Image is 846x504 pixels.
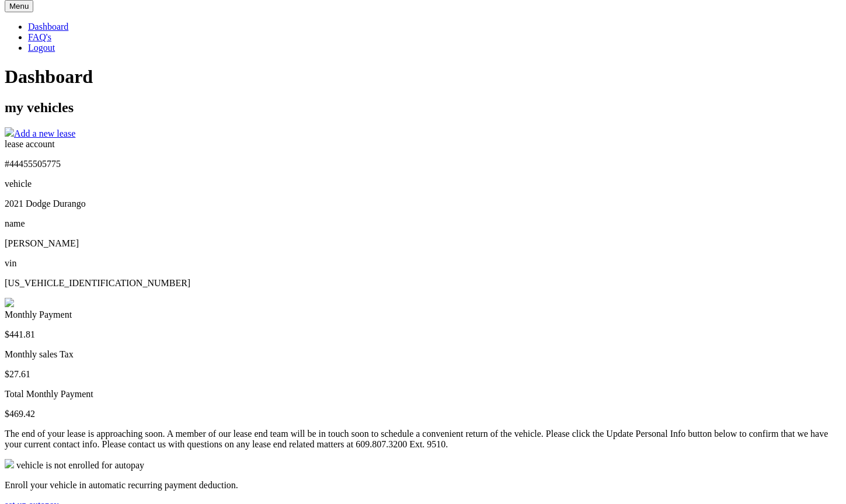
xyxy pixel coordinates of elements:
[5,389,93,399] span: Total Monthly Payment
[9,2,29,11] span: Menu
[5,100,833,116] h2: my vehicles
[5,480,833,491] p: Enroll your vehicle in automatic recurring payment deduction.
[5,329,833,340] p: $441.81
[28,43,55,53] a: Logout
[5,369,833,380] p: $27.61
[5,159,833,169] p: #44455505775
[28,22,68,32] a: Dashboard
[28,32,51,42] a: FAQ's
[16,460,144,470] span: vehicle is not enrolled for autopay
[5,409,833,419] p: $469.42
[5,199,833,209] p: 2021 Dodge Durango
[5,127,14,137] img: add.svg
[5,429,833,450] p: The end of your lease is approaching soon. A member of our lease end team will be in touch soon t...
[5,459,14,468] img: alert-white.svg
[5,349,74,359] span: Monthly sales Tax
[5,139,55,149] span: lease account
[5,238,833,249] p: [PERSON_NAME]
[5,218,25,228] span: name
[5,66,93,87] span: Dashboard
[5,128,75,138] a: Add a new lease
[5,298,14,307] img: accordion-rest.svg
[5,278,833,289] p: [US_VEHICLE_IDENTIFICATION_NUMBER]
[5,258,16,268] span: vin
[5,179,32,189] span: vehicle
[5,310,72,319] span: Monthly Payment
